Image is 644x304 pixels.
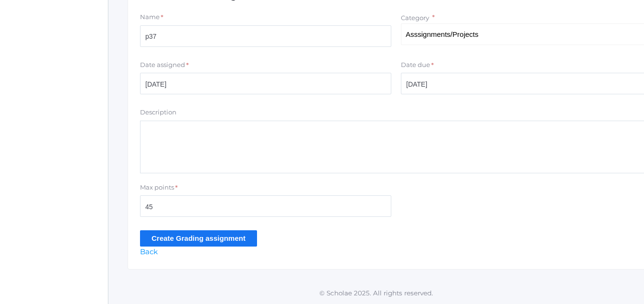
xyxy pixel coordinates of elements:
p: © Scholae 2025. All rights reserved. [108,288,644,298]
label: Date assigned [140,60,185,70]
label: Category [401,14,429,22]
label: Description [140,108,176,117]
label: Max points [140,183,174,192]
a: Back [140,247,158,256]
input: Create Grading assignment [140,230,257,246]
label: Name [140,12,160,22]
label: Date due [401,60,430,70]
